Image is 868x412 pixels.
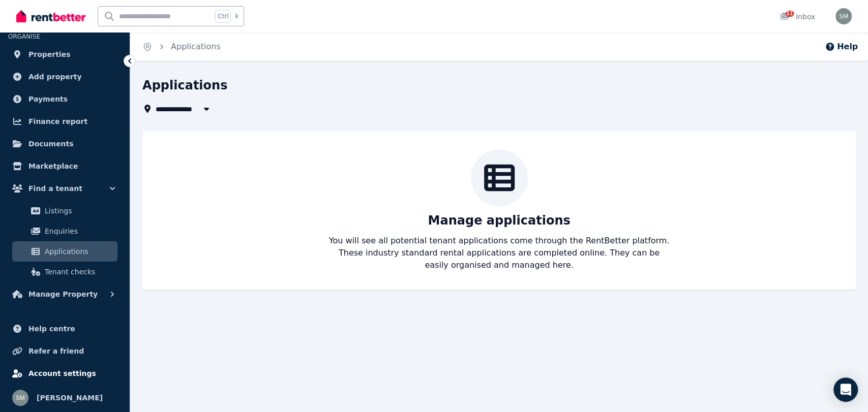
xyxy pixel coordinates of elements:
span: Add property [28,71,82,83]
span: Listings [45,205,113,217]
span: Documents [28,138,74,150]
span: Help centre [28,323,75,335]
p: Manage applications [428,212,570,229]
span: Tenant checks [45,266,113,278]
a: Applications [12,241,117,262]
span: Refer a friend [28,345,84,357]
a: Refer a friend [8,341,122,361]
a: Properties [8,44,122,65]
span: k [235,12,238,20]
p: You will see all potential tenant applications come through the RentBetter platform. These indust... [328,235,670,271]
button: Find a tenant [8,178,122,199]
img: Steven Mullie [835,8,852,24]
a: Listings [12,201,117,221]
span: Manage Property [28,288,98,300]
a: Help centre [8,319,122,339]
a: Documents [8,134,122,154]
img: RentBetter [16,9,85,24]
span: ORGANISE [8,33,40,40]
a: Marketplace [8,156,122,176]
span: Enquiries [45,225,113,237]
span: Properties [28,48,71,60]
div: Open Intercom Messenger [833,377,858,402]
button: Manage Property [8,284,122,304]
h1: Applications [142,77,227,93]
span: Payments [28,93,68,105]
span: Ctrl [215,10,231,23]
span: Finance report [28,115,87,128]
span: Account settings [28,367,96,379]
span: [PERSON_NAME] [37,392,103,404]
a: Account settings [8,363,122,384]
a: Add property [8,67,122,87]
nav: Breadcrumb [130,33,233,61]
a: Finance report [8,111,122,132]
span: Applications [45,245,113,258]
a: Enquiries [12,221,117,241]
a: Payments [8,89,122,109]
img: Steven Mullie [12,390,28,406]
button: Help [825,41,858,53]
a: Applications [171,42,221,51]
span: 11 [786,11,794,17]
span: Find a tenant [28,182,82,195]
span: Marketplace [28,160,78,172]
a: Tenant checks [12,262,117,282]
div: Inbox [780,12,815,22]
